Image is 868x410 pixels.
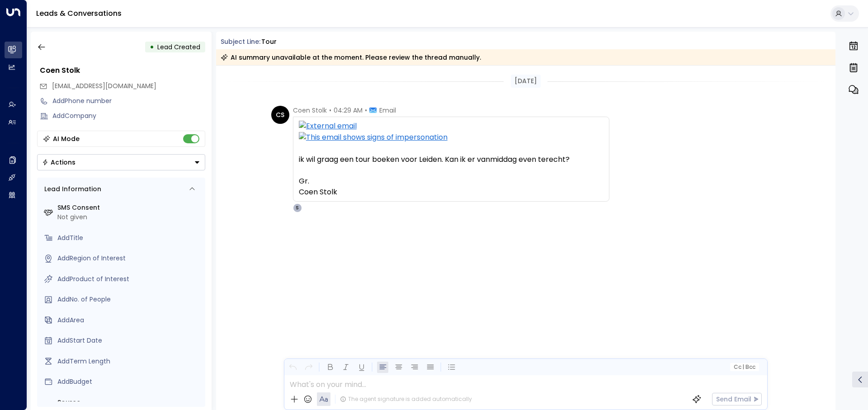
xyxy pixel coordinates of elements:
[293,203,302,212] div: S
[157,42,200,52] span: Lead Created
[287,362,298,373] button: Undo
[271,106,289,124] div: CS
[57,336,202,345] div: AddStart Date
[57,254,202,263] div: AddRegion of Interest
[57,203,202,212] label: SMS Consent
[52,96,205,106] div: AddPhone number
[42,158,75,166] div: Actions
[261,37,277,47] div: tour
[37,154,205,170] div: Button group with a nested menu
[303,362,314,373] button: Redo
[742,364,744,370] span: |
[334,106,363,115] span: 04:29 AM
[365,106,367,115] span: •
[329,106,331,115] span: •
[41,184,101,194] div: Lead Information
[57,357,202,366] div: AddTerm Length
[52,111,205,121] div: AddCompany
[40,65,205,76] div: Coen Stolk
[57,212,202,222] div: Not given
[52,81,156,91] span: coenstolk75@gmail.com
[57,316,202,325] div: AddArea
[221,53,481,62] div: AI summary unavailable at the moment. Please review the thread manually.
[52,81,156,90] span: [EMAIL_ADDRESS][DOMAIN_NAME]
[53,134,80,143] div: AI Mode
[57,233,202,243] div: AddTitle
[37,154,205,170] button: Actions
[57,398,202,407] label: Source
[221,37,260,46] span: Subject Line:
[299,121,604,132] img: External email
[57,377,202,386] div: AddBudget
[730,363,759,372] button: Cc|Bcc
[733,364,755,370] span: Cc Bcc
[57,274,202,284] div: AddProduct of Interest
[299,132,604,143] img: This email shows signs of impersonation
[36,8,122,19] a: Leads & Conversations
[57,295,202,304] div: AddNo. of People
[299,154,604,198] div: ik wil graag een tour boeken voor Leiden. Kan ik er vanmiddag even terecht?
[299,187,604,198] div: Coen Stolk
[150,39,154,55] div: •
[340,395,472,403] div: The agent signature is added automatically
[293,106,327,115] span: Coen Stolk
[299,176,604,187] div: Gr.
[511,75,541,88] div: [DATE]
[379,106,396,115] span: Email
